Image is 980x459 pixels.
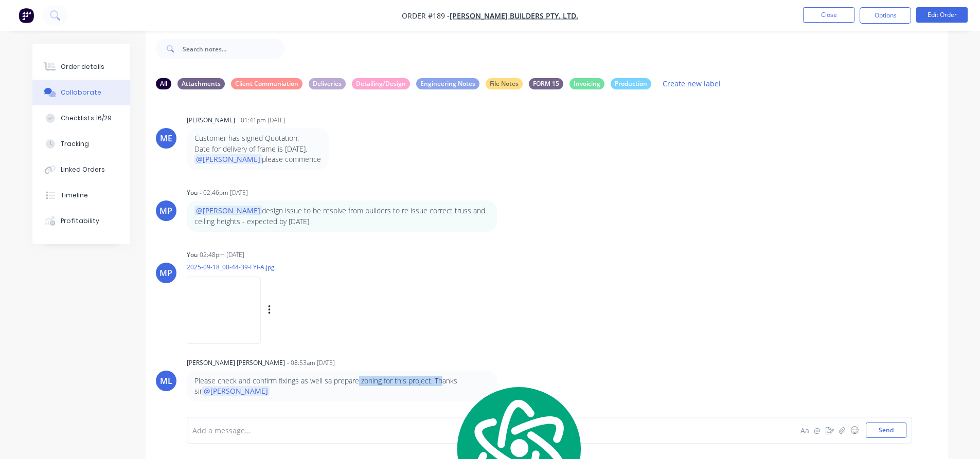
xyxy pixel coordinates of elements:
[803,7,854,23] button: Close
[32,157,130,182] button: Linked Orders
[32,182,130,208] button: Timeline
[61,139,89,149] div: Tracking
[32,208,130,234] button: Profitability
[194,144,321,154] p: Date for delivery of frame is [DATE].
[61,62,104,71] div: Order details
[352,78,410,89] div: Detailing/Design
[159,205,172,217] div: MP
[156,78,171,89] div: All
[194,154,321,164] p: please commence
[187,263,376,271] p: 2025-09-18_08-44-39-FYI-A.jpg
[486,78,523,89] div: File Notes
[287,358,335,368] div: - 08:53am [DATE]
[231,78,302,89] div: Client Communiation
[61,165,105,174] div: Linked Orders
[811,424,824,436] button: @
[61,88,101,97] div: Collaborate
[32,105,130,131] button: Checklists 16/29
[916,7,968,23] button: Edit Order
[402,11,450,21] span: Order #189 -
[529,78,563,89] div: FORM 15
[32,80,130,105] button: Collaborate
[187,116,235,125] div: [PERSON_NAME]
[309,78,346,89] div: Deliveries
[187,358,285,368] div: [PERSON_NAME] [PERSON_NAME]
[160,375,172,387] div: ML
[657,77,726,90] button: Create new label
[160,132,172,144] div: ME
[194,133,321,143] p: Customer has signed Quotation.
[194,154,262,164] span: @[PERSON_NAME]
[194,376,489,397] p: Please check and confirm fixings as well sa prepare zoning for this project. Thanks sir
[159,267,172,279] div: MP
[450,11,578,21] a: [PERSON_NAME] Builders Pty. Ltd.
[194,206,262,215] span: @[PERSON_NAME]
[200,250,244,260] div: 02:48pm [DATE]
[200,188,248,197] div: - 02:46pm [DATE]
[237,116,286,125] div: - 01:41pm [DATE]
[177,78,225,89] div: Attachments
[569,78,604,89] div: Invoicing
[848,424,861,436] button: ☺
[61,216,99,226] div: Profitability
[416,78,479,89] div: Engineering Notes
[187,188,198,197] div: You
[860,7,911,24] button: Options
[61,114,112,123] div: Checklists 16/29
[611,78,651,89] div: Production
[32,131,130,157] button: Tracking
[61,191,88,200] div: Timeline
[19,8,34,23] img: Factory
[32,54,130,80] button: Order details
[866,423,906,438] button: Send
[202,386,270,396] span: @[PERSON_NAME]
[799,424,811,436] button: Aa
[183,39,284,59] input: Search notes...
[187,250,198,260] div: You
[194,206,489,227] p: design issue to be resolve from builders to re issue correct truss and ceiling heights - expected...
